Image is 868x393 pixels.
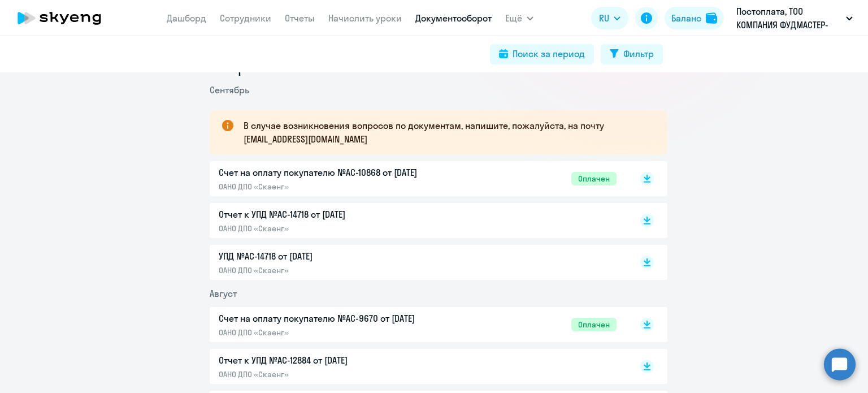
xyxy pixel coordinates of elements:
[731,5,858,32] button: Постоплата, ТОО КОМПАНИЯ ФУДМАСТЕР-ТРЭЙД
[328,12,402,24] a: Начислить уроки
[167,12,206,24] a: Дашборд
[671,11,701,25] div: Баланс
[599,11,609,25] span: RU
[219,223,456,234] p: ОАНО ДПО «Скаенг»
[210,288,237,299] span: Август
[513,47,585,61] div: Поиск за период
[591,7,628,29] button: RU
[219,249,617,275] a: УПД №AC-14718 от [DATE]ОАНО ДПО «Скаенг»
[665,7,724,29] button: Балансbalance
[736,5,841,32] p: Постоплата, ТОО КОМПАНИЯ ФУДМАСТЕР-ТРЭЙД
[219,182,456,192] p: ОАНО ДПО «Скаенг»
[706,12,717,24] img: balance
[219,353,617,379] a: Отчет к УПД №AC-12884 от [DATE]ОАНО ДПО «Скаенг»
[219,369,456,379] p: ОАНО ДПО «Скаенг»
[219,312,617,338] a: Счет на оплату покупателю №AC-9670 от [DATE]ОАНО ДПО «Скаенг»Оплачен
[505,7,533,29] button: Ещё
[571,318,617,331] span: Оплачен
[220,12,271,24] a: Сотрудники
[623,47,654,61] div: Фильтр
[571,172,617,185] span: Оплачен
[219,249,456,263] p: УПД №AC-14718 от [DATE]
[415,12,492,24] a: Документооборот
[285,12,315,24] a: Отчеты
[601,44,663,64] button: Фильтр
[219,327,456,338] p: ОАНО ДПО «Скаенг»
[490,44,594,64] button: Поиск за период
[244,119,647,146] p: В случае возникновения вопросов по документам, напишите, пожалуйста, на почту [EMAIL_ADDRESS][DOM...
[219,166,617,192] a: Счет на оплату покупателю №AC-10868 от [DATE]ОАНО ДПО «Скаенг»Оплачен
[210,84,249,96] span: Сентябрь
[219,265,456,275] p: ОАНО ДПО «Скаенг»
[219,353,456,367] p: Отчет к УПД №AC-12884 от [DATE]
[219,312,456,325] p: Счет на оплату покупателю №AC-9670 от [DATE]
[219,166,456,179] p: Счет на оплату покупателю №AC-10868 от [DATE]
[219,208,456,221] p: Отчет к УПД №AC-14718 от [DATE]
[219,208,617,234] a: Отчет к УПД №AC-14718 от [DATE]ОАНО ДПО «Скаенг»
[505,11,522,25] span: Ещё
